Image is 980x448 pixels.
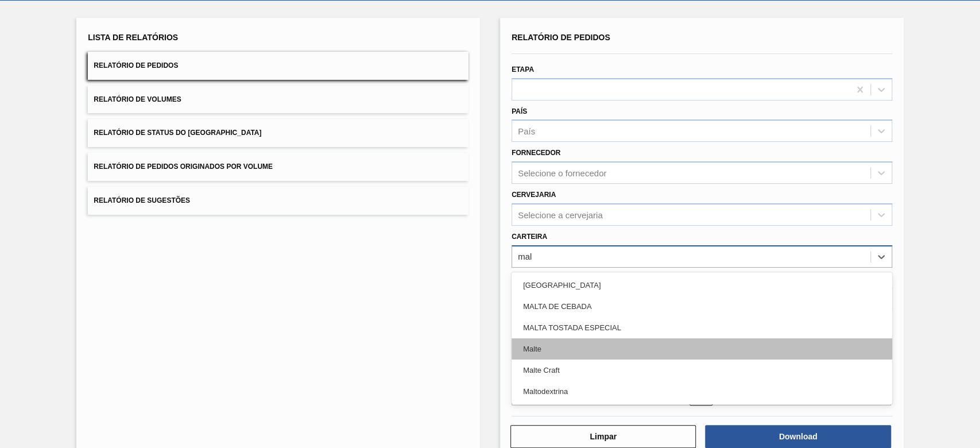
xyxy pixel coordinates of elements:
span: Relatório de Pedidos [94,61,178,69]
button: Limpar [510,425,696,448]
div: Malte [512,338,892,360]
label: Etapa [512,65,534,74]
button: Download [705,425,890,448]
span: Relatório de Pedidos Originados por Volume [94,163,273,171]
label: Cervejaria [512,191,556,199]
label: Fornecedor [512,149,560,157]
div: País [518,126,535,136]
label: Carteira [512,233,547,241]
button: Relatório de Sugestões [88,187,468,215]
button: Relatório de Status do [GEOGRAPHIC_DATA] [88,119,468,147]
span: Relatório de Pedidos [512,33,610,42]
div: [GEOGRAPHIC_DATA] [512,275,892,296]
div: Maltodextrina [512,381,892,402]
button: Relatório de Volumes [88,86,468,114]
div: Malte Craft [512,360,892,381]
div: MALTA TOSTADA ESPECIAL [512,317,892,338]
button: Relatório de Pedidos Originados por Volume [88,153,468,181]
span: Relatório de Sugestões [94,196,190,204]
label: País [512,107,527,115]
button: Relatório de Pedidos [88,52,468,80]
div: Selecione a cervejaria [518,210,603,219]
div: MALTA DE CEBADA [512,296,892,317]
span: Lista de Relatórios [88,33,178,42]
div: Selecione o fornecedor [518,168,606,178]
span: Relatório de Volumes [94,95,181,103]
span: Relatório de Status do [GEOGRAPHIC_DATA] [94,129,261,137]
